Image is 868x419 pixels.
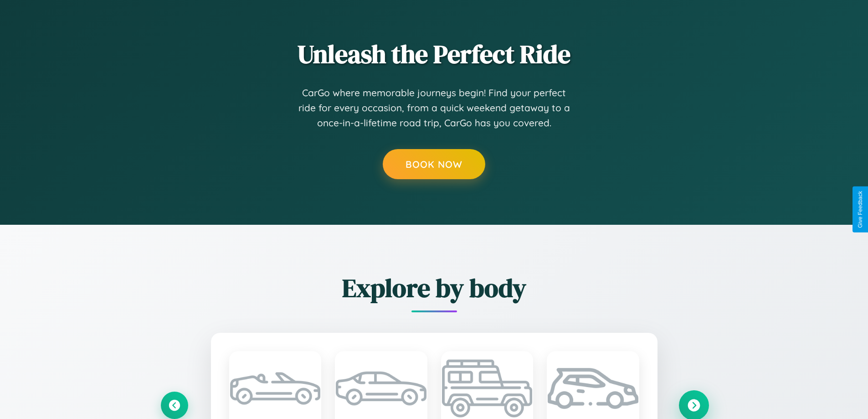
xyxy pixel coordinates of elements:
[161,270,708,305] h2: Explore by body
[298,85,571,131] p: CarGo where memorable journeys begin! Find your perfect ride for every occasion, from a quick wee...
[383,149,485,179] button: Book Now
[161,36,708,72] h2: Unleash the Perfect Ride
[857,191,863,228] div: Give Feedback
